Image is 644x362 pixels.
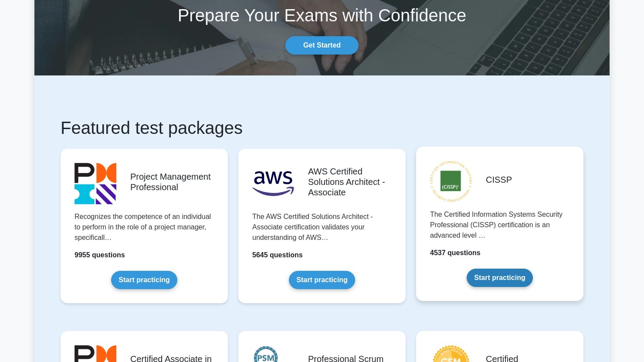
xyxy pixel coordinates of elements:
a: Get Started [285,36,359,55]
a: Start practicing [289,271,355,289]
a: Start practicing [111,271,177,289]
a: Start practicing [467,269,532,287]
h1: Featured test packages [61,117,583,138]
h1: Prepare Your Exams with Confidence [34,5,610,26]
